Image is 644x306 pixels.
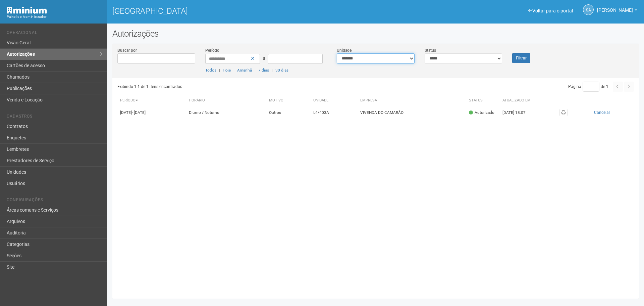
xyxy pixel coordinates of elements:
span: | [219,68,220,73]
label: Buscar por [117,47,137,53]
span: Página de 1 [568,84,608,89]
div: Painel do Administrador [7,14,102,20]
a: [PERSON_NAME] [597,8,637,14]
label: Período [205,47,219,53]
td: [DATE] [117,106,186,119]
a: 7 dias [258,68,269,73]
span: a [263,55,265,61]
a: 30 dias [275,68,288,73]
td: Diurno / Noturno [186,106,266,119]
a: Amanhã [237,68,252,73]
span: | [255,68,256,73]
th: Motivo [266,95,311,106]
button: Cancelar [573,109,631,116]
th: Unidade [311,95,358,106]
a: Voltar para o portal [528,8,573,13]
h1: [GEOGRAPHIC_DATA] [112,7,371,15]
td: Outros [266,106,311,119]
td: [DATE] 18:07 [500,106,537,119]
li: Operacional [7,30,102,37]
td: L4/403A [311,106,358,119]
div: Exibindo 1-1 de 1 itens encontrados [117,82,374,92]
button: Filtrar [512,53,530,63]
li: Configurações [7,198,102,205]
a: SA [583,4,594,15]
span: Silvio Anjos [597,1,633,13]
label: Unidade [337,47,352,53]
label: Status [425,47,436,53]
h2: Autorizações [112,29,639,39]
th: Status [466,95,500,106]
th: Empresa [358,95,466,106]
span: - [DATE] [132,110,146,115]
th: Atualizado em [500,95,537,106]
a: Todos [205,68,216,73]
div: Autorizado [469,110,494,116]
th: Período [117,95,186,106]
span: | [233,68,234,73]
a: Hoje [223,68,231,73]
span: | [272,68,273,73]
img: Minium [7,7,47,14]
th: Horário [186,95,266,106]
td: VIVENDA DO CAMARÃO [358,106,466,119]
li: Cadastros [7,114,102,121]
